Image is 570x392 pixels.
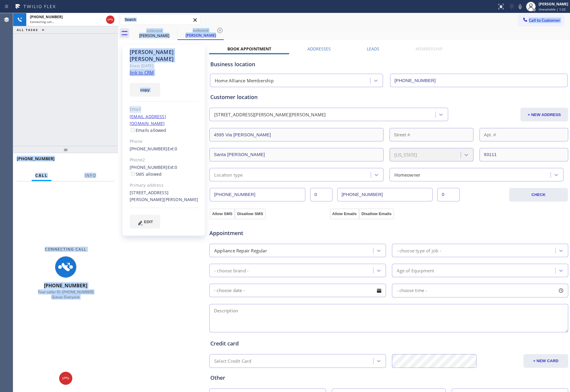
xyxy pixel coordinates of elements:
input: Address [209,128,384,141]
div: - choose type of job - [397,247,441,254]
input: Search [120,15,200,24]
input: - choose date - [209,284,386,297]
label: SMS allowed [130,171,162,177]
button: Hang up [106,16,114,24]
div: Select Credit Card [214,358,252,365]
div: [PERSON_NAME] [PERSON_NAME] [130,49,198,62]
input: Apt. # [479,128,568,141]
span: EDIT [144,220,153,224]
button: Call to Customer [518,15,564,26]
div: Business location [210,60,567,68]
span: Info [85,173,96,178]
span: Call to Customer [529,18,560,23]
button: Mute [516,2,524,11]
input: Street # [390,128,474,141]
span: Connecting Call [45,247,86,252]
div: Primary address [130,182,198,189]
div: [STREET_ADDRESS][PERSON_NAME][PERSON_NAME] [130,189,198,203]
div: [PERSON_NAME] [132,33,177,38]
button: Disallow SMS [235,209,266,219]
div: Appliance Repair Regular [214,247,267,254]
input: City [209,148,384,161]
input: Phone Number [390,74,568,87]
span: [PHONE_NUMBER] [30,14,63,19]
label: Emails allowed [130,127,166,133]
button: + NEW ADDRESS [520,108,568,121]
input: Emails allowed [131,128,135,132]
span: Ext: 0 [168,146,177,152]
div: Joshua Olsen [132,27,177,40]
span: Call [35,173,48,178]
div: [STREET_ADDRESS][PERSON_NAME][PERSON_NAME] [214,111,326,118]
button: ALL TASKS [13,26,50,33]
div: Home Alliance Membership [215,77,274,84]
a: [EMAIL_ADDRESS][DOMAIN_NAME] [130,114,166,126]
div: Location type [214,171,243,178]
span: ALL TASKS [17,28,38,32]
div: Joshua Olsen [178,27,223,39]
label: Membership [416,46,442,52]
span: [PHONE_NUMBER] [44,282,87,289]
a: link to CRM [130,70,154,75]
span: Appointment [209,229,328,237]
span: Your caller ID: [PHONE_NUMBER] Queue: Everyone [38,289,94,300]
button: copy [130,83,160,97]
div: Age of Equipment [397,267,434,274]
div: [PERSON_NAME] [539,1,568,7]
span: [PHONE_NUMBER] [17,156,55,161]
button: Call [32,170,51,181]
div: outbound [132,28,177,33]
a: [PHONE_NUMBER] [130,146,168,152]
div: Email [130,106,198,113]
span: Connecting call… [30,20,54,24]
div: Customer location [210,93,567,101]
button: Allow SMS [210,209,235,219]
div: Phone [130,138,198,145]
button: Hang up [59,372,72,385]
label: Book Appointment [227,46,271,52]
div: - choose brand - [214,267,249,274]
div: Credit card [210,339,567,348]
div: [PERSON_NAME] [178,33,223,38]
button: + NEW CARD [523,354,568,368]
button: Disallow Emails [359,209,394,219]
input: Phone Number 2 [337,188,433,201]
a: [PHONE_NUMBER] [130,164,168,170]
button: CHECK [509,188,568,202]
label: Addresses [307,46,331,52]
div: outbound [178,28,223,33]
div: Phone2 [130,157,198,163]
button: Allow Emails [330,209,359,219]
input: ZIP [479,148,568,161]
label: Leads [367,46,379,52]
span: Ext: 0 [168,164,177,170]
div: Since: [DATE] [130,62,198,69]
input: Ext. 2 [437,188,460,201]
span: - choose time - [397,288,427,293]
input: SMS allowed [131,172,135,176]
input: Phone Number [210,188,305,201]
div: Other [210,374,567,382]
input: Ext. [310,188,332,201]
span: Unavailable | 1:23 [539,7,566,11]
button: Info [81,170,100,181]
button: EDIT [130,215,160,229]
div: Homeowner [394,171,421,178]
